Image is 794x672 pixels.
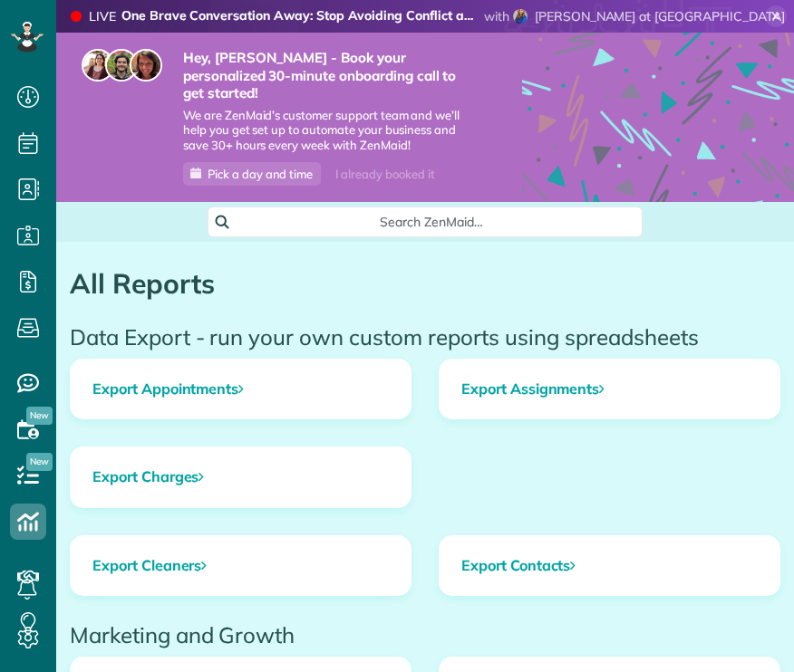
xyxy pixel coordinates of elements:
[71,536,411,596] a: Export Cleaners
[26,407,53,425] span: New
[440,536,779,596] a: Export Contacts
[484,8,509,24] span: with
[183,108,468,154] span: We are ZenMaid’s customer support team and we’ll help you get set up to automate your business an...
[26,453,53,471] span: New
[71,360,411,419] a: Export Appointments
[208,167,313,181] span: Pick a day and time
[440,360,779,419] a: Export Assignments
[513,9,528,24] img: jeannie-henderson-8c0b8e17d8c72ca3852036336dec5ecdcaaf3d9fcbc0b44e9e2dbcca85b7ceab.jpg
[70,269,780,299] h1: All Reports
[70,623,780,647] h2: Marketing and Growth
[324,163,445,186] div: I already booked it
[535,8,785,24] span: [PERSON_NAME] at [GEOGRAPHIC_DATA]
[183,49,468,102] strong: Hey, [PERSON_NAME] - Book your personalized 30-minute onboarding call to get started!
[71,447,411,507] a: Export Charges
[130,49,162,82] img: michelle-19f622bdf1676172e81f8f8fba1fb50e276960ebfe0243fe18214015130c80e4.jpg
[70,325,780,349] h2: Data Export - run your own custom reports using spreadsheets
[105,49,138,82] img: jorge-587dff0eeaa6aab1f244e6dc62b8924c3b6ad411094392a53c71c6c4a576187d.jpg
[183,162,321,186] a: Pick a day and time
[82,49,114,82] img: maria-72a9807cf96188c08ef61303f053569d2e2a8a1cde33d635c8a3ac13582a053d.jpg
